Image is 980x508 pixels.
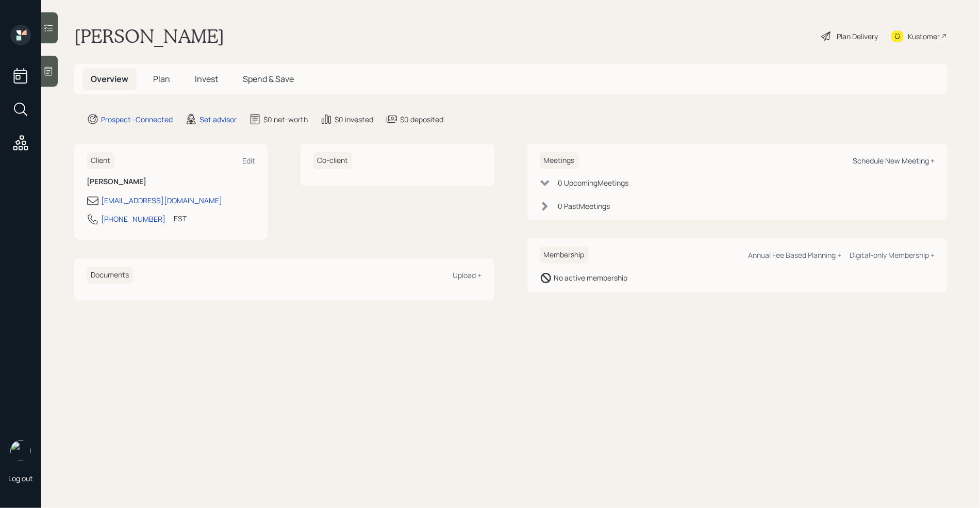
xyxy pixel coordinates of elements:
[101,214,165,224] div: [PHONE_NUMBER]
[101,195,222,206] div: [EMAIL_ADDRESS][DOMAIN_NAME]
[558,177,629,188] div: 0 Upcoming Meeting s
[87,177,255,186] h6: [PERSON_NAME]
[153,73,170,85] span: Plan
[335,114,373,125] div: $0 invested
[850,250,935,260] div: Digital-only Membership +
[313,152,352,169] h6: Co-client
[200,114,237,125] div: Set advisor
[87,267,133,284] h6: Documents
[540,152,579,169] h6: Meetings
[243,73,294,85] span: Spend & Save
[908,31,940,42] div: Kustomer
[91,73,128,85] span: Overview
[748,250,841,260] div: Annual Fee Based Planning +
[87,152,114,169] h6: Client
[10,440,31,461] img: retirable_logo.png
[837,31,878,42] div: Plan Delivery
[195,73,218,85] span: Invest
[263,114,308,125] div: $0 net-worth
[558,201,610,211] div: 0 Past Meeting s
[453,270,482,280] div: Upload +
[400,114,443,125] div: $0 deposited
[8,473,33,483] div: Log out
[554,272,628,283] div: No active membership
[101,114,173,125] div: Prospect · Connected
[74,25,224,47] h1: [PERSON_NAME]
[853,156,935,166] div: Schedule New Meeting +
[174,213,187,224] div: EST
[540,247,589,264] h6: Membership
[242,156,255,166] div: Edit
